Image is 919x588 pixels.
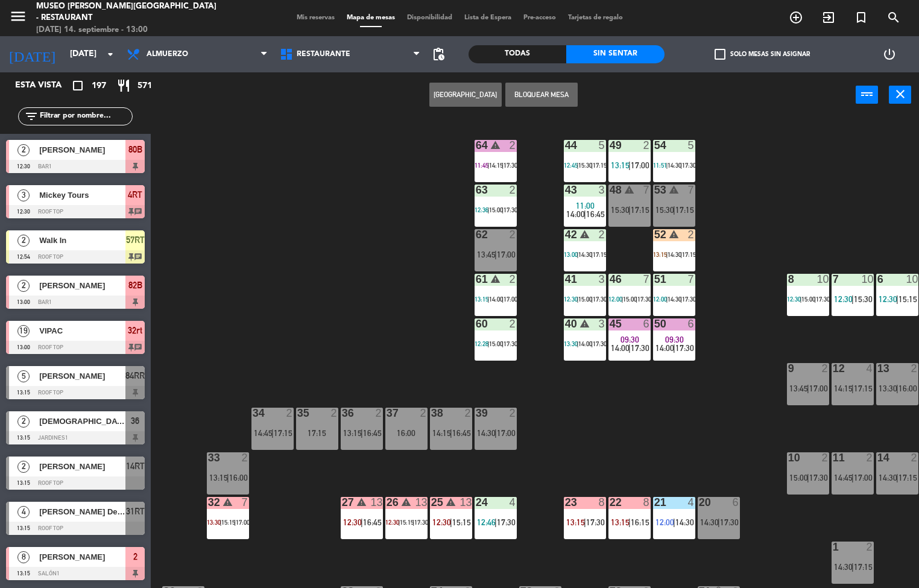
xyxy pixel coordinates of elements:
div: 2 [821,363,829,374]
i: warning [669,229,679,239]
i: menu [9,7,27,25]
i: warning [401,497,411,507]
div: 3 [598,185,605,195]
span: | [576,162,578,169]
button: menu [9,7,27,30]
span: 17:15 [898,473,917,482]
div: Sin sentar [566,45,664,63]
i: warning [356,497,367,507]
span: 11:00 [576,201,595,210]
span: 17:30 [593,340,607,347]
div: 2 [911,363,918,374]
span: 13:30 [879,384,897,393]
span: 84RR [125,368,145,383]
span: 17:00 [631,160,649,170]
div: 63 [476,185,476,195]
span: 15:00 [801,296,815,303]
input: Filtrar por nombre... [39,110,132,123]
span: 17:15 [675,205,694,215]
span: 15:00 [578,296,592,303]
span: | [896,294,898,304]
span: 14RT [126,459,145,473]
span: 16:00 [898,384,917,393]
span: 13:00 [564,251,578,258]
span: Tarjetas de regalo [562,14,629,21]
span: 2 [17,416,30,428]
i: power_input [860,87,874,101]
span: | [851,473,854,482]
div: 52 [654,229,655,240]
i: close [893,87,908,101]
span: 12:00 [608,296,622,303]
div: 20 [699,497,700,508]
span: | [851,384,854,393]
div: 7 [833,274,833,285]
span: 12:45 [564,162,578,169]
div: 51 [654,274,655,285]
button: close [889,86,911,104]
div: 12 [833,363,833,374]
span: | [576,251,578,258]
span: 15:00 [489,206,503,213]
span: | [680,251,682,258]
span: | [502,340,504,347]
span: | [636,296,637,303]
div: 10 [816,274,829,285]
span: 09:30 [665,335,684,344]
span: 15:30 [578,162,592,169]
span: 11:51 [653,162,667,169]
span: 14:30 [578,251,592,258]
span: check_box_outline_blank [715,49,725,60]
div: 10 [788,452,789,463]
span: | [628,205,631,215]
span: 3 [17,189,30,201]
div: 46 [610,274,610,285]
span: | [896,473,898,482]
div: 13 [415,497,427,508]
div: 14 [877,452,878,463]
div: 11 [833,452,833,463]
span: 32rt [128,323,142,338]
span: 12:00 [653,296,667,303]
span: 80B [128,142,142,157]
div: 8 [788,274,789,285]
div: 8 [643,497,650,508]
span: 16:45 [586,209,605,219]
span: 13:15 [209,473,228,482]
span: | [851,294,854,304]
div: 54 [654,140,655,151]
span: 2 [17,280,30,292]
span: 571 [137,79,152,93]
span: 17:15 [593,251,607,258]
div: 49 [610,140,610,151]
div: 36 [342,408,343,419]
span: | [450,428,452,438]
span: 17:30 [816,296,830,303]
div: 2 [509,229,516,240]
span: 14:30 [668,162,681,169]
div: 43 [565,185,566,195]
div: 7 [241,497,248,508]
span: 11:45 [475,162,488,169]
span: | [487,206,489,213]
span: | [502,206,504,213]
div: 62 [476,229,476,240]
span: 12:30 [787,296,801,303]
div: 60 [476,318,476,329]
i: add_circle_outline [789,10,803,25]
span: 14:00 [611,343,630,353]
span: | [450,517,452,527]
span: | [361,428,363,438]
span: 17:30 [504,162,517,169]
span: 14:30 [668,251,681,258]
div: 2 [821,452,829,463]
div: 17:15 [296,429,338,437]
span: 2 [17,235,30,247]
div: Museo [PERSON_NAME][GEOGRAPHIC_DATA] - Restaurant [36,1,221,24]
span: | [502,162,504,169]
span: 17:30 [504,206,517,213]
span: 12:30 [564,296,578,303]
span: | [584,209,586,219]
span: 17:15 [631,205,649,215]
span: [DEMOGRAPHIC_DATA][PERSON_NAME] [39,415,125,428]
